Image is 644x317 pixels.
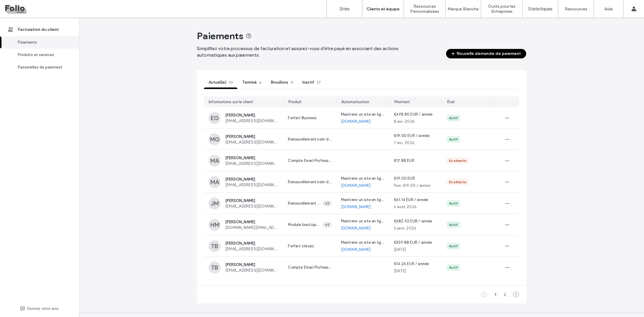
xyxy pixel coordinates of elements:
[209,99,253,105] div: Informations sur le client
[394,133,430,138] span: €19.00 EUR / année
[341,204,371,210] a: [DOMAIN_NAME]
[209,219,221,231] div: HM
[449,137,458,142] div: Actif
[225,183,278,187] span: [EMAIL_ADDRESS][DOMAIN_NAME]
[341,112,386,117] span: Maintenir un site en ligne
[197,46,399,58] span: Simplifiez votre processus de facturation et assurez-vous d'être payé en associant des actions au...
[225,220,278,224] span: [PERSON_NAME]
[291,80,293,85] span: 0
[394,240,432,245] span: €359.88 EUR / année
[565,7,587,12] label: Ressources
[394,183,437,189] div: Puis: €19.00 / année
[341,197,386,202] span: Maintenir un site en ligne
[288,180,348,184] span: Renouvellement nom de domaine
[209,112,221,124] div: EG
[394,158,414,163] span: €17.88 EUR
[242,80,257,85] span: Terminé
[259,80,261,85] span: 6
[341,240,386,245] span: Maintenir un site en ligne
[288,244,314,248] span: Forfait classic
[449,115,458,121] div: Actif
[394,197,428,202] span: €61.14 EUR / année
[394,140,437,146] div: 7 avr. 2026
[341,219,386,223] span: Maintenir un site en ligne
[449,179,466,185] div: En attente
[288,99,302,105] div: Produit
[225,262,278,267] span: [PERSON_NAME]
[271,80,288,85] span: Brouillons
[225,268,278,273] span: [EMAIL_ADDRESS][DOMAIN_NAME]
[394,99,410,105] div: Montant
[341,176,386,181] span: Maintenir un site en ligne
[225,119,278,123] span: [EMAIL_ADDRESS][DOMAIN_NAME]
[225,134,278,139] span: [PERSON_NAME]
[209,155,221,167] div: MA
[225,177,278,181] span: [PERSON_NAME]
[225,225,278,230] span: [DOMAIN_NAME][EMAIL_ADDRESS][DOMAIN_NAME]
[492,291,499,298] div: 1
[449,222,458,227] div: Actif
[209,80,226,85] span: Actuel(le)
[394,176,415,181] span: €19.00 EUR
[229,80,233,85] span: 10
[225,204,278,208] span: [EMAIL_ADDRESS][DOMAIN_NAME]
[288,137,348,141] span: Renouvellement nom de domaine
[448,7,479,12] label: Marque Blanche
[225,241,278,246] span: [PERSON_NAME]
[317,80,321,85] span: 27
[225,198,278,203] span: [PERSON_NAME]
[18,27,66,33] div: Facturation du client
[209,240,221,252] div: TB
[447,99,455,105] div: État
[288,222,368,227] span: Module boutique "Avancée" - 2500 produits
[341,183,371,189] a: [DOMAIN_NAME]
[18,39,66,45] div: Paiements
[209,133,221,145] div: MG
[325,201,329,206] span: +1
[341,225,371,231] a: [DOMAIN_NAME]
[604,7,613,12] label: Aide
[197,30,243,42] span: Paiements
[528,6,553,12] label: Statistiques
[27,306,58,312] span: Donnez votre avis
[501,291,508,298] div: 2
[394,219,432,223] span: €682.92 EUR / année
[225,161,278,166] span: [EMAIL_ADDRESS][DOMAIN_NAME]
[288,201,358,206] span: Renouvellement nom de domaine en .fr
[449,201,458,206] div: Actif
[394,262,429,266] span: €14.26 EUR / année
[341,119,371,125] a: [DOMAIN_NAME]
[18,64,66,70] div: Passerelles de paiement
[394,247,437,253] div: [DATE]
[18,52,66,58] div: Produits et services
[225,156,278,160] span: [PERSON_NAME]
[449,158,466,163] div: En attente
[325,222,329,227] span: +1
[449,265,458,270] div: Actif
[225,140,278,144] span: [EMAIL_ADDRESS][DOMAIN_NAME]
[209,176,221,188] div: MA
[209,262,221,273] div: TB
[340,6,350,12] label: Sites
[394,112,433,117] span: €478.80 EUR / année
[367,7,399,12] label: Clients et équipe
[446,49,526,58] button: Nouvelle demande de paiement
[394,268,437,274] div: [DATE]
[394,204,437,210] div: 6 août 2026
[288,116,316,120] span: Forfait Business
[481,4,522,14] label: Outils pour les Entreprises
[209,197,221,209] div: JM
[288,265,355,270] span: Compte Email Professionnel - 12 mois
[288,158,355,163] span: Compte Email Professionnel - 12 mois
[225,247,278,251] span: [EMAIL_ADDRESS][DOMAIN_NAME]
[225,113,278,117] span: [PERSON_NAME]
[394,225,437,231] div: 5 janv. 2026
[404,4,445,14] label: Ressources Personnalisées
[341,247,371,253] a: [DOMAIN_NAME]
[394,119,437,125] div: 8 avr. 2026
[341,99,369,105] div: Automatisation
[302,80,314,85] span: Inactif
[449,243,458,249] div: Actif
